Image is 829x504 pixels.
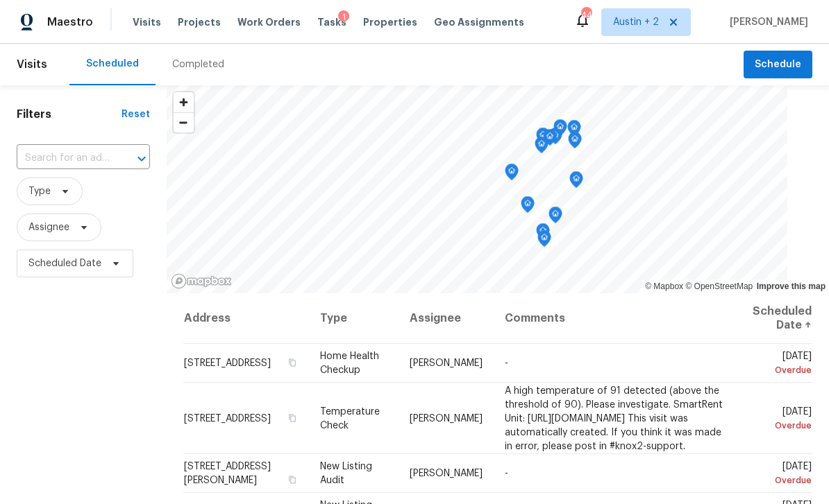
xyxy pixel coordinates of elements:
div: Map marker [535,137,549,158]
span: [DATE] [748,351,812,377]
span: New Listing Audit [320,462,372,485]
div: Scheduled [86,57,139,71]
a: OpenStreetMap [685,281,753,291]
span: Tasks [317,17,346,27]
div: Map marker [543,129,557,150]
th: Comments [494,293,737,344]
button: Copy Address [285,473,298,486]
span: Schedule [755,56,801,73]
div: 44 [581,8,591,22]
span: Properties [363,15,417,29]
div: Completed [172,58,224,71]
div: Map marker [549,128,562,149]
button: Schedule [744,51,812,79]
div: Overdue [748,363,812,377]
button: Open [132,149,151,168]
span: - [505,469,508,478]
a: Improve this map [757,281,826,291]
th: Type [309,293,399,344]
span: Home Health Checkup [320,351,379,375]
div: Map marker [567,120,581,141]
div: Map marker [536,223,550,245]
input: Search for an address... [17,148,111,169]
span: Work Orders [237,15,301,29]
div: Map marker [549,207,562,228]
div: Map marker [569,171,583,193]
span: Scheduled Date [28,257,101,270]
span: [DATE] [748,462,812,487]
button: Copy Address [285,411,298,424]
span: Visits [133,15,161,29]
th: Address [183,293,310,344]
span: Assignee [28,220,69,234]
div: Map marker [521,196,535,218]
div: 1 [338,10,349,24]
div: Map marker [553,119,567,141]
span: [PERSON_NAME] [410,358,483,368]
span: Zoom out [174,113,194,132]
span: A high temperature of 91 detected (above the threshold of 90). Please investigate. SmartRent Unit... [505,385,723,451]
div: Map marker [568,132,582,153]
span: Maestro [47,15,93,29]
div: Map marker [505,164,519,185]
button: Copy Address [285,356,298,369]
span: [PERSON_NAME] [410,469,483,478]
h1: Filters [17,107,122,121]
div: Overdue [748,473,812,487]
span: Type [28,184,51,198]
span: [DATE] [748,406,812,432]
button: Zoom in [174,92,194,112]
button: Zoom out [174,112,194,132]
th: Assignee [399,293,494,344]
span: [PERSON_NAME] [410,413,483,423]
div: Overdue [748,418,812,432]
th: Scheduled Date ↑ [737,293,812,344]
span: Visits [17,49,47,80]
canvas: Map [167,85,787,293]
span: Projects [178,15,221,29]
span: [STREET_ADDRESS] [184,413,271,423]
a: Mapbox homepage [171,273,232,289]
span: Austin + 2 [613,15,659,29]
span: - [505,358,508,368]
span: Geo Assignments [434,15,524,29]
span: [PERSON_NAME] [724,15,808,29]
div: Map marker [536,128,550,149]
div: Map marker [537,230,551,252]
a: Mapbox [645,281,683,291]
span: [STREET_ADDRESS][PERSON_NAME] [184,462,271,485]
span: Temperature Check [320,406,380,430]
div: Reset [122,107,150,121]
span: [STREET_ADDRESS] [184,358,271,368]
